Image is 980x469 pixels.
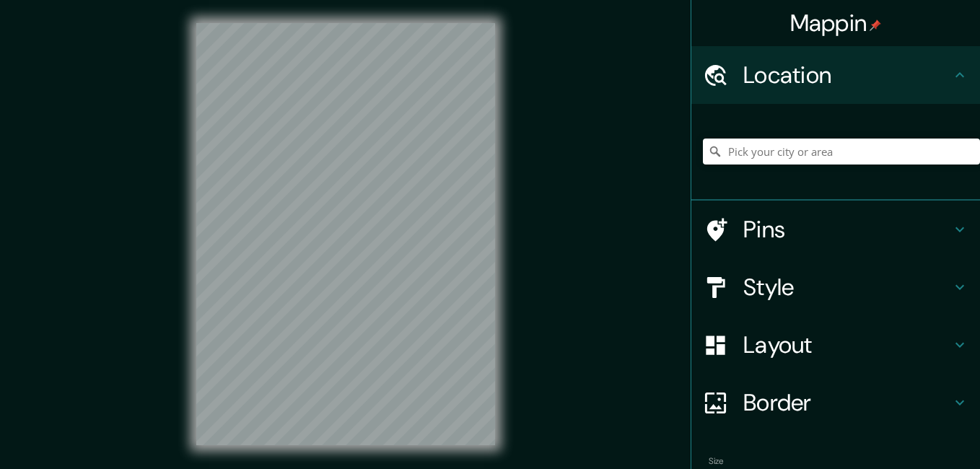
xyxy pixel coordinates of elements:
[709,455,724,468] label: Size
[691,316,980,374] div: Layout
[790,9,882,38] h4: Mappin
[691,258,980,316] div: Style
[691,374,980,431] div: Border
[691,46,980,104] div: Location
[743,388,951,417] h4: Border
[691,201,980,258] div: Pins
[743,215,951,244] h4: Pins
[196,23,495,445] canvas: Map
[870,19,881,31] img: pin-icon.png
[743,273,951,302] h4: Style
[743,61,951,89] h4: Location
[703,139,980,165] input: Pick your city or area
[743,330,951,359] h4: Layout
